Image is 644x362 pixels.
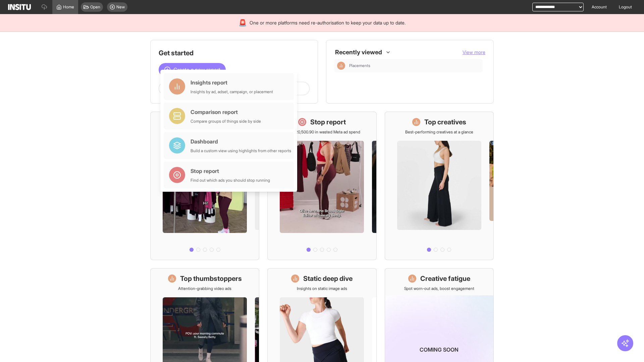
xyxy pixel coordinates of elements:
h1: Stop report [310,117,346,127]
span: Create a new report [173,66,220,74]
div: Insights report [191,78,273,86]
h1: Get started [159,48,310,58]
p: Attention-grabbing video ads [178,286,231,291]
h1: Static deep dive [303,274,353,283]
div: Find out which ads you should stop running [191,178,270,183]
a: What's live nowSee all active ads instantly [150,112,259,260]
div: Build a custom view using highlights from other reports [191,148,291,154]
img: Logo [8,4,31,10]
button: Create a new report [159,63,226,76]
span: Home [63,4,74,10]
div: Dashboard [191,137,291,145]
span: View more [463,49,485,55]
span: One or more platforms need re-authorisation to keep your data up to date. [250,19,406,26]
h1: Top creatives [424,117,466,127]
span: Placements [349,63,370,68]
div: Stop report [191,167,270,175]
a: Top creativesBest-performing creatives at a glance [385,112,494,260]
div: Compare groups of things side by side [191,119,261,124]
span: New [116,4,125,10]
div: Insights by ad, adset, campaign, or placement [191,89,273,95]
p: Save £20,500.90 in wasted Meta ad spend [283,129,360,135]
span: Placements [349,63,480,68]
div: Insights [337,62,345,70]
span: Open [90,4,100,10]
a: Stop reportSave £20,500.90 in wasted Meta ad spend [267,112,376,260]
button: View more [463,49,485,56]
h1: Top thumbstoppers [180,274,242,283]
p: Best-performing creatives at a glance [405,129,473,135]
div: Comparison report [191,108,261,116]
p: Insights on static image ads [297,286,347,291]
div: 🚨 [238,18,247,27]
